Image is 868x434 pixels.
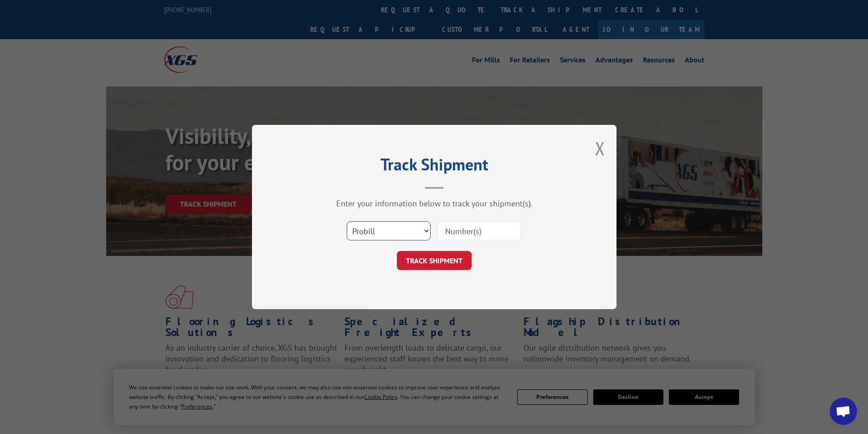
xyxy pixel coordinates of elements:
button: TRACK SHIPMENT [397,251,472,270]
button: Close modal [595,136,605,160]
div: Enter your information below to track your shipment(s). [298,198,571,209]
input: Number(s) [437,221,521,240]
div: Open chat [830,398,857,425]
h2: Track Shipment [298,158,571,175]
